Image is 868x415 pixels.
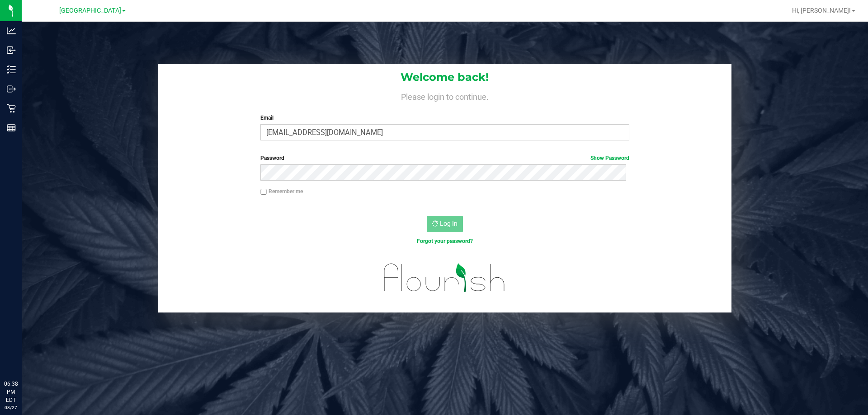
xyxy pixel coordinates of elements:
[417,238,473,244] a: Forgot your password?
[590,155,629,161] a: Show Password
[7,123,16,132] inline-svg: Reports
[260,155,284,161] span: Password
[7,65,16,74] inline-svg: Inventory
[260,187,303,196] label: Remember me
[427,216,463,232] button: Log In
[59,7,121,14] span: [GEOGRAPHIC_DATA]
[7,26,16,35] inline-svg: Analytics
[260,189,267,195] input: Remember me
[7,104,16,113] inline-svg: Retail
[260,114,629,122] label: Email
[792,7,851,14] span: Hi, [PERSON_NAME]!
[7,84,16,93] inline-svg: Outbound
[4,380,18,404] p: 06:38 PM EDT
[440,220,458,227] span: Log In
[158,71,731,83] h1: Welcome back!
[7,46,16,55] inline-svg: Inbound
[373,255,516,301] img: flourish_logo.svg
[4,404,18,411] p: 08/27
[158,90,731,101] h4: Please login to continue.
